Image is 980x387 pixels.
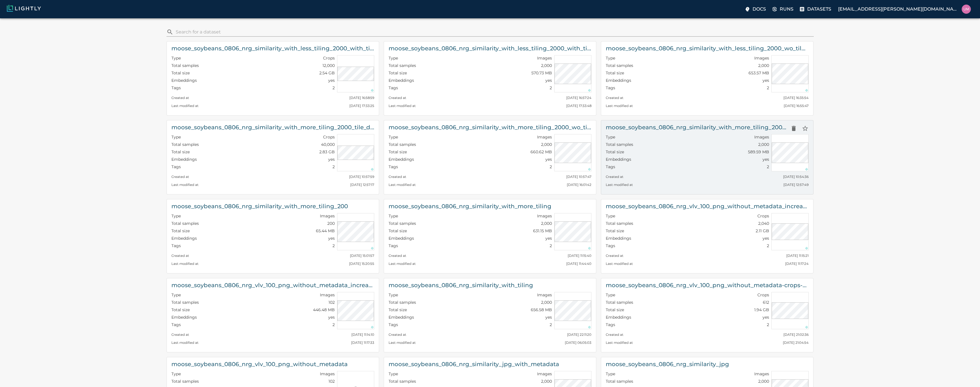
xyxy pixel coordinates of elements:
small: [DATE] 16:58:59 [349,96,374,100]
p: Tags [389,243,398,249]
small: Last modified at [606,341,633,345]
p: Total samples [606,142,633,147]
p: 102 [328,378,335,384]
small: Last modified at [171,104,199,108]
p: yes [763,235,769,241]
h6: moose_soybeans_0806_nrg_similarity_jpg_with_metadata [389,360,559,369]
p: Total size [606,307,624,313]
p: Tags [606,243,615,249]
p: Tags [171,85,181,91]
p: Total samples [389,299,416,305]
p: Docs [753,6,766,13]
a: moose_soybeans_0806_nrg_similarity_with_tilingTypeImagesTotal samples2,000Total size656.58 MBEmbe... [384,278,596,352]
p: Embeddings [171,156,197,162]
small: Created at [389,175,406,179]
p: Embeddings [606,314,631,320]
small: [DATE] 11:44:40 [566,262,591,266]
p: Type [606,55,615,61]
h6: moose_soybeans_0806_nrg_similarity_with_tiling [389,281,533,290]
p: 200 [327,221,335,226]
h6: moose_soybeans_0806_nrg_similarity_with_more_tiling_2000_tile_diversity-crops-tiling-task-1 [171,123,374,132]
p: Images [320,292,335,298]
p: Type [171,55,181,61]
p: Tags [171,243,181,249]
p: Total samples [171,63,199,68]
p: Total size [389,70,407,76]
p: 2 [550,322,552,328]
p: 656.58 MB [531,307,552,313]
small: [DATE] 11:17:24 [785,262,809,266]
p: 102 [328,299,335,305]
p: yes [545,235,552,241]
p: Total size [171,228,190,234]
p: Type [389,213,398,219]
small: Created at [389,333,406,337]
p: [EMAIL_ADDRESS][PERSON_NAME][DOMAIN_NAME] [838,6,959,13]
p: Type [606,213,615,219]
button: Star dataset [799,123,811,134]
p: Type [171,213,181,219]
small: [DATE] 11:14:10 [351,333,374,337]
p: Type [606,292,615,298]
small: Created at [606,333,623,337]
h6: moose_soybeans_0806_nrg_similarity_jpg [606,360,729,369]
p: 2 [550,85,552,91]
a: Datasets [798,4,834,14]
p: 2 [332,85,335,91]
p: Tags [606,85,615,91]
p: Images [537,292,552,298]
p: Tags [389,322,398,328]
p: Images [320,213,335,219]
p: Type [389,134,398,140]
p: Embeddings [389,314,414,320]
p: yes [328,156,335,162]
small: Last modified at [171,262,199,266]
p: Images [754,134,769,140]
p: Tags [606,322,615,328]
small: [DATE] 21:02:36 [783,333,809,337]
p: Embeddings [389,156,414,162]
small: [DATE] 10:57:47 [566,175,591,179]
p: 2 [332,164,335,170]
p: Type [606,371,615,377]
p: 446.48 MB [313,307,335,313]
p: 2,000 [541,142,552,147]
h6: moose_soybeans_0806_nrg_similarity_with_less_tiling_2000_wo_tile_diversity [606,44,809,53]
p: 570.73 MB [531,70,552,76]
p: 2 [767,85,769,91]
p: Type [171,134,181,140]
p: Images [320,371,335,377]
p: Type [389,55,398,61]
img: Lightly [7,5,41,12]
p: Total samples [606,299,633,305]
p: 2.54 GB [319,70,335,76]
p: Total size [171,149,190,155]
small: Last modified at [171,341,199,345]
p: Type [606,134,615,140]
small: [DATE] 21:04:54 [783,341,809,345]
p: yes [328,314,335,320]
label: Runs [771,4,796,14]
a: moose_soybeans_0806_nrg_similarity_with_more_tiling_2000_wo_tile_diversityTypeImagesTotal samples... [384,120,596,195]
small: [DATE] 10:57:59 [349,175,374,179]
p: 2.83 GB [319,149,335,155]
p: Total size [389,149,407,155]
p: 2,000 [541,221,552,226]
p: Crops [323,55,335,61]
p: Total samples [606,378,633,384]
p: 2,000 [758,63,769,68]
p: Total samples [171,221,199,226]
p: Total samples [606,63,633,68]
p: Images [754,371,769,377]
small: Created at [171,333,189,337]
a: moose_soybeans_0806_nrg_vlv_100_png_without_metadata_increase_tile_rows-crops-tiling-task-1TypeCr... [601,199,813,273]
p: yes [328,235,335,241]
p: 2 [767,243,769,249]
p: 2 [767,164,769,170]
p: Embeddings [171,235,197,241]
small: Last modified at [606,262,633,266]
p: 631.15 MB [533,228,552,234]
p: 2,000 [541,378,552,384]
small: Last modified at [171,183,199,187]
p: Type [171,371,181,377]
